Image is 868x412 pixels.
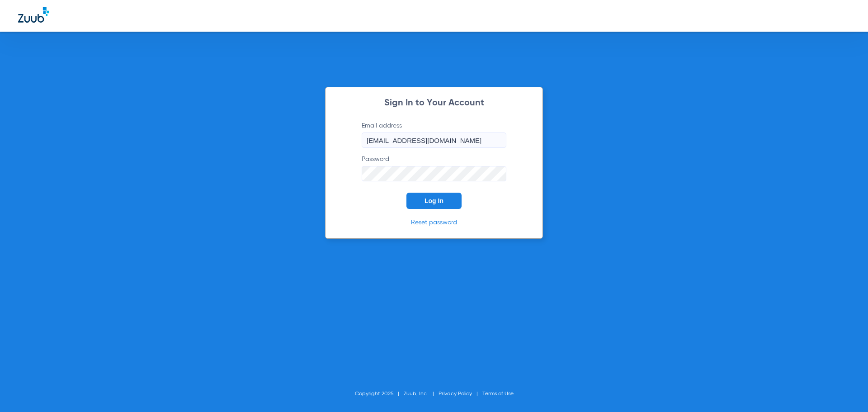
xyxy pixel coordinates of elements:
[362,166,506,181] input: Password
[355,389,404,398] li: Copyright 2025
[439,391,472,397] a: Privacy Policy
[362,155,506,181] label: Password
[18,7,49,23] img: Zuub Logo
[406,193,462,209] button: Log In
[823,369,868,412] iframe: Chat Widget
[348,99,520,108] h2: Sign In to Your Account
[482,391,514,397] a: Terms of Use
[404,389,439,398] li: Zuub, Inc.
[411,219,457,226] a: Reset password
[362,133,506,148] input: Email address
[425,197,443,204] span: Log In
[362,121,506,148] label: Email address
